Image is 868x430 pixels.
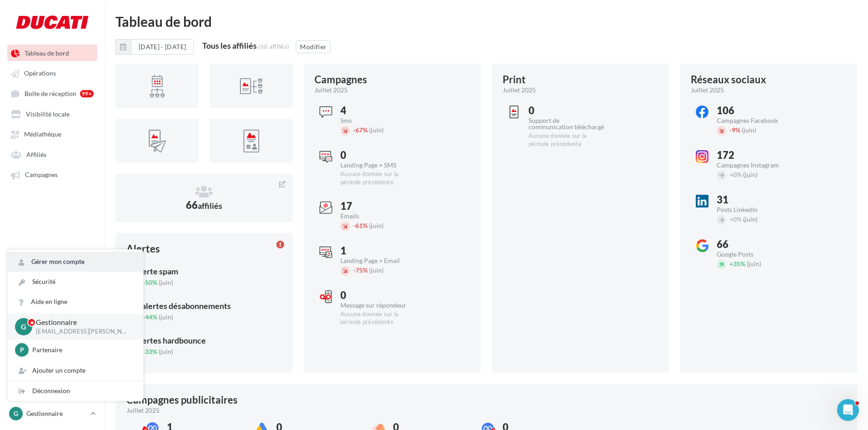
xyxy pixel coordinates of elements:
[130,300,278,310] div: 10
[340,310,416,327] div: Aucune donnée sur la période précédente
[26,409,87,418] p: Gestionnaire
[8,381,143,401] div: Déconnexion
[369,266,384,274] span: (juin)
[130,266,278,276] div: 1
[21,321,26,332] span: G
[340,117,416,124] div: Sms
[131,39,194,55] button: [DATE] - [DATE]
[5,126,99,142] a: Médiathèque
[353,266,368,274] span: 75%
[25,171,58,179] span: Campagnes
[80,90,94,97] div: 99+
[314,86,348,95] span: juillet 2025
[130,335,278,345] div: 2
[126,244,160,254] div: Alertes
[529,106,604,116] div: 0
[717,195,793,205] div: 31
[353,222,355,229] span: -
[143,278,145,286] span: -
[729,126,732,134] span: -
[159,313,173,321] span: (juin)
[136,336,206,344] div: alertes hardbounce
[142,302,231,310] div: alertes désabonnements
[186,199,222,211] span: 66
[729,260,745,268] span: 35%
[198,201,222,211] span: affiliés
[340,106,416,116] div: 4
[529,132,604,148] div: Aucune donnée sur la période précédente
[729,215,733,223] span: +
[115,39,194,55] button: [DATE] - [DATE]
[26,110,70,118] span: Visibilité locale
[5,85,99,102] a: Boîte de réception 99+
[36,328,129,336] p: [EMAIL_ADDRESS][PERSON_NAME][DOMAIN_NAME]
[314,75,367,85] div: Campagnes
[340,302,416,309] div: Message sur répondeur
[14,409,18,418] span: G
[340,162,416,168] div: Landing Page + SMS
[8,360,143,380] div: Ajouter un compte
[296,40,330,53] button: Modifier
[143,348,145,355] span: -
[717,239,793,249] div: 66
[143,348,157,355] span: 33%
[717,106,793,116] div: 106
[32,345,132,354] p: Partenaire
[691,75,766,85] div: Réseaux sociaux
[340,213,416,219] div: Emails
[729,126,740,134] span: 9%
[742,126,756,134] span: (juin)
[258,43,289,50] div: (66 affiliés)
[340,246,416,256] div: 1
[115,15,857,28] div: Tableau de bord
[340,258,416,264] div: Landing Page + Email
[8,252,143,272] a: Gérer mon compte
[691,86,724,95] span: juillet 2025
[5,45,99,61] a: Tableau de bord
[353,126,355,134] span: -
[369,126,384,134] span: (juin)
[24,131,61,138] span: Médiathèque
[143,313,157,321] span: 44%
[126,406,160,415] span: juillet 2025
[8,292,143,312] a: Aide en ligne
[743,171,758,178] span: (juin)
[340,201,416,211] div: 17
[5,146,99,162] a: Affiliés
[717,117,793,124] div: Campagnes Facebook
[837,399,859,421] iframe: Intercom live chat
[25,49,69,57] span: Tableau de bord
[5,106,99,122] a: Visibilité locale
[529,117,604,130] div: Support de communication téléchargé
[717,207,793,213] div: Posts LinkedIn
[8,272,143,292] a: Sécurité
[340,170,416,187] div: Aucune donnée sur la période précédente
[36,317,129,328] p: Gestionnaire
[7,405,97,422] a: G Gestionnaire
[126,395,238,405] div: Campagnes publicitaires
[729,215,742,223] span: 0%
[159,278,173,286] span: (juin)
[353,126,368,134] span: 67%
[369,222,384,229] span: (juin)
[729,260,733,268] span: +
[25,90,76,97] span: Boîte de réception
[503,86,536,95] span: juillet 2025
[159,348,173,355] span: (juin)
[202,41,257,50] div: Tous les affiliés
[5,65,99,81] a: Opérations
[503,75,526,85] div: Print
[353,266,355,274] span: -
[143,278,157,286] span: 50%
[143,313,145,321] span: -
[729,171,742,178] span: 0%
[747,260,761,268] span: (juin)
[5,166,99,182] a: Campagnes
[353,222,368,229] span: 61%
[717,162,793,168] div: Campagnes Instagram
[24,70,56,77] span: Opérations
[743,215,758,223] span: (juin)
[26,151,46,158] span: Affiliés
[20,345,24,354] span: P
